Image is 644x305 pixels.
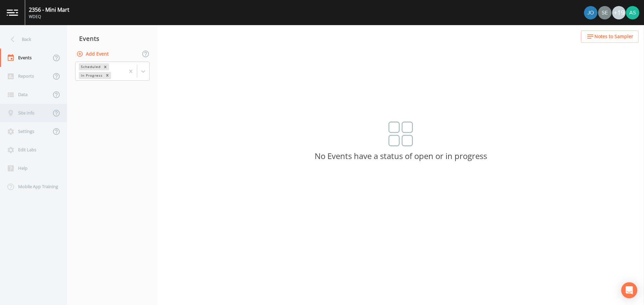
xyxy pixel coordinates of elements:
[102,63,109,70] div: Remove Scheduled
[612,6,626,19] div: +19
[75,48,111,60] button: Add Event
[584,6,598,19] div: Josh Watzak
[104,72,111,79] div: Remove In Progress
[29,6,69,14] div: 2356 - Mini Mart
[584,6,597,19] img: d2de15c11da5451b307a030ac90baa3e
[626,6,639,19] img: 360e392d957c10372a2befa2d3a287f3
[158,153,644,159] p: No Events have a status of open or in progress
[29,14,69,20] div: WDEQ
[594,32,633,41] span: Notes to Sampler
[79,63,102,70] div: Scheduled
[79,72,104,79] div: In Progress
[621,282,637,298] div: Open Intercom Messenger
[598,6,611,19] img: 52efdf5eb87039e5b40670955cfdde0b
[581,30,639,43] button: Notes to Sampler
[67,30,158,47] div: Events
[388,122,413,146] img: svg%3e
[598,6,612,19] div: Sean McKinstry
[7,9,18,16] img: logo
